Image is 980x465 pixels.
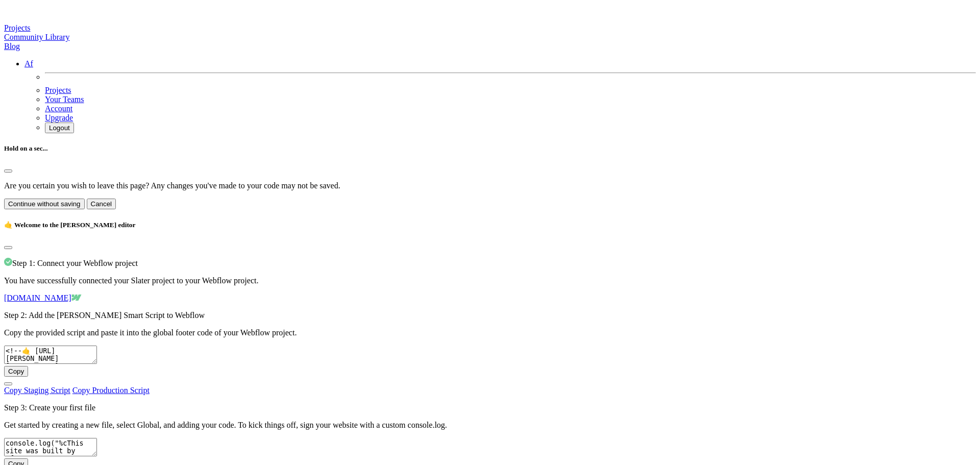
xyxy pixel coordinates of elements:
p: Step 1: Connect your Webflow project [4,258,976,268]
button: Cancel [87,199,116,209]
h5: 🤙 Welcome to the [PERSON_NAME] editor [4,221,976,229]
a: Account [45,104,72,113]
a: Projects [45,86,71,94]
a: Copy Production Script [72,386,150,395]
p: Are you certain you wish to leave this page? Any changes you've made to your code may not be saved. [4,181,976,190]
a: Upgrade [45,113,73,122]
p: Copy the provided script and paste it into the global footer code of your Webflow project. [4,328,976,337]
p: Get started by creating a new file, select Global, and adding your code. To kick things off, sign... [4,421,976,430]
button: Close [4,169,12,173]
a: [DOMAIN_NAME] [4,293,82,302]
a: Af [24,59,976,68]
a: Copy Staging Script [4,386,70,395]
p: Step 2: Add the [PERSON_NAME] Smart Script to Webflow [4,311,976,320]
p: You have successfully connected your Slater project to your Webflow project. [4,276,976,285]
button: Close [4,246,12,249]
a: Your Teams [45,95,84,104]
textarea: console.log("%cThis site was built by Afya", "background:blue;color:#fff;padding: 8px;"); [4,438,97,456]
a: Blog [4,42,20,51]
textarea: <!--🤙 [URL][PERSON_NAME][DOMAIN_NAME]> <script>document.addEventListener("DOMContentLoaded", func... [4,346,97,364]
h5: Hold on a sec... [4,144,976,153]
a: Projects [4,23,31,32]
button: Copy [4,366,28,377]
a: Community Library [4,33,69,41]
p: Step 3: Create your first file [4,403,976,412]
button: Continue without saving [4,199,85,209]
button: Logout [45,123,74,133]
div: Button group with nested dropdown [4,366,976,395]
